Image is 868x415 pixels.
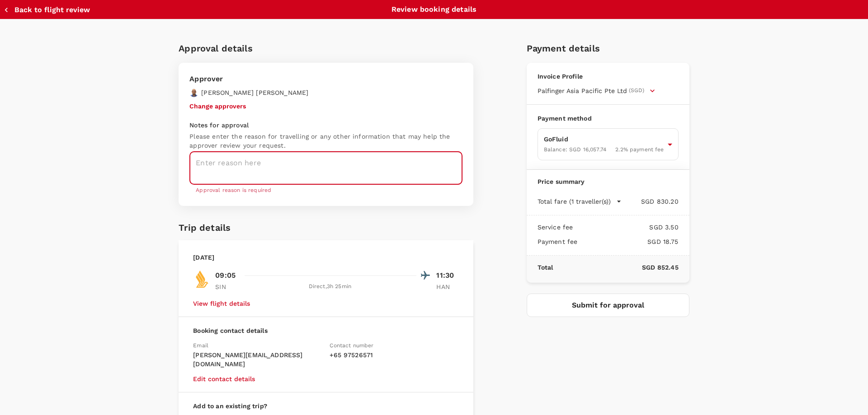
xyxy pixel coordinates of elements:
p: Approval reason is required [196,186,456,195]
button: Change approvers [189,103,246,110]
button: View flight details [193,300,250,307]
p: [PERSON_NAME] [PERSON_NAME] [201,88,308,97]
p: Invoice Profile [538,72,679,81]
p: SGD 18.75 [577,237,678,246]
p: Payment method [538,114,679,123]
p: Review booking details [392,4,476,15]
span: (SGD) [629,86,644,95]
p: Approver [189,74,308,84]
img: avatar-65fa74b29820b.jpeg [189,88,198,97]
p: GoFluid [544,135,664,144]
p: + 65 97526571 [330,350,459,359]
span: Palfinger Asia Pacific Pte Ltd [538,86,627,95]
p: Price summary [538,177,679,186]
p: SGD 3.50 [573,223,678,232]
button: Back to flight review [4,5,90,14]
span: Contact number [330,342,373,349]
p: HAN [436,282,459,291]
button: Edit contact details [193,375,255,382]
p: [PERSON_NAME][EMAIL_ADDRESS][DOMAIN_NAME] [193,350,322,368]
p: [DATE] [193,253,214,262]
p: Payment fee [538,237,578,246]
div: Direct , 3h 25min [243,282,416,291]
p: Total [538,263,553,272]
p: Total fare (1 traveller(s)) [538,197,611,206]
span: 2.2 % payment fee [615,146,664,153]
h6: Payment details [527,41,689,56]
p: Notes for approval [189,121,462,130]
div: GoFluidBalance: SGD 16,057.742.2% payment fee [538,128,679,160]
p: SIN [215,282,238,291]
img: SQ [193,270,211,288]
span: Email [193,342,208,349]
p: Please enter the reason for travelling or any other information that may help the approver review... [189,132,462,150]
button: Palfinger Asia Pacific Pte Ltd(SGD) [538,86,655,95]
button: Total fare (1 traveller(s)) [538,197,622,206]
h6: Trip details [179,220,231,235]
p: Service fee [538,223,573,232]
p: SGD 852.45 [553,263,678,272]
h6: Approval details [179,41,473,56]
p: SGD 830.20 [622,197,679,206]
button: Submit for approval [527,294,689,317]
p: Booking contact details [193,326,459,335]
span: Balance : SGD 16,057.74 [544,146,606,153]
p: 09:05 [215,270,236,281]
p: Add to an existing trip? [193,401,459,410]
p: 11:30 [436,270,459,281]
